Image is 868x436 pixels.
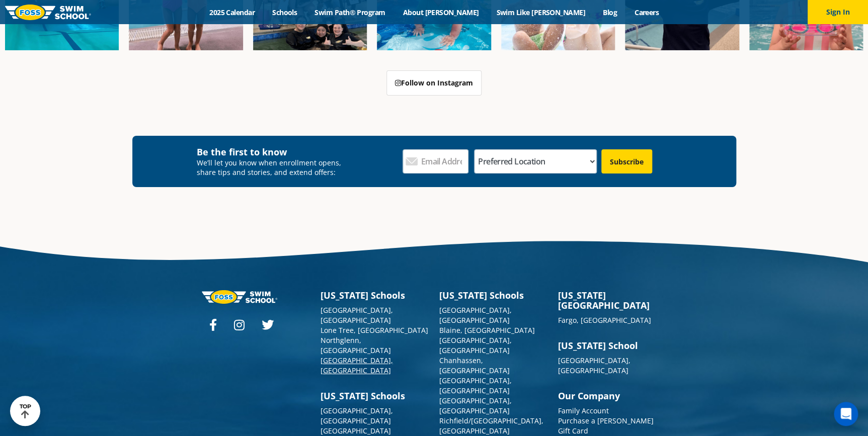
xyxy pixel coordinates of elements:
[201,8,264,17] a: 2025 Calendar
[594,8,625,17] a: Blog
[5,5,91,20] img: FOSS Swim School Logo
[394,8,488,17] a: About [PERSON_NAME]
[558,340,667,351] h3: [US_STATE] School
[202,290,277,304] img: Foss-logo-horizontal-white.svg
[321,391,429,401] h3: [US_STATE] Schools
[197,158,348,177] p: We’ll let you know when enrollment opens, share tips and stories, and extend offers:
[439,325,535,335] a: Blaine, [GEOGRAPHIC_DATA]
[321,406,393,425] a: [GEOGRAPHIC_DATA], [GEOGRAPHIC_DATA]
[306,8,394,17] a: Swim Path® Program
[558,391,667,401] h3: Our Company
[197,146,348,158] h4: Be the first to know
[321,290,429,300] h3: [US_STATE] Schools
[625,8,667,17] a: Careers
[558,290,667,310] h3: [US_STATE][GEOGRAPHIC_DATA]
[321,356,393,375] a: [GEOGRAPHIC_DATA], [GEOGRAPHIC_DATA]
[321,305,393,325] a: [GEOGRAPHIC_DATA], [GEOGRAPHIC_DATA]
[439,396,512,415] a: [GEOGRAPHIC_DATA], [GEOGRAPHIC_DATA]
[488,8,594,17] a: Swim Like [PERSON_NAME]
[439,356,510,375] a: Chanhassen, [GEOGRAPHIC_DATA]
[321,335,391,355] a: Northglenn, [GEOGRAPHIC_DATA]
[558,406,609,415] a: Family Account
[386,70,482,96] a: Follow on Instagram
[558,416,654,435] a: Purchase a [PERSON_NAME] Gift Card
[439,335,512,355] a: [GEOGRAPHIC_DATA], [GEOGRAPHIC_DATA]
[558,315,651,325] a: Fargo, [GEOGRAPHIC_DATA]
[403,149,468,173] input: Email Address
[439,416,543,435] a: Richfield/[GEOGRAPHIC_DATA], [GEOGRAPHIC_DATA]
[439,305,512,325] a: [GEOGRAPHIC_DATA], [GEOGRAPHIC_DATA]
[601,149,652,173] input: Subscribe
[20,403,31,419] div: TOP
[558,356,630,375] a: [GEOGRAPHIC_DATA], [GEOGRAPHIC_DATA]
[834,402,858,426] div: Open Intercom Messenger
[439,290,548,300] h3: [US_STATE] Schools
[264,8,306,17] a: Schools
[439,376,512,395] a: [GEOGRAPHIC_DATA], [GEOGRAPHIC_DATA]
[321,325,428,335] a: Lone Tree, [GEOGRAPHIC_DATA]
